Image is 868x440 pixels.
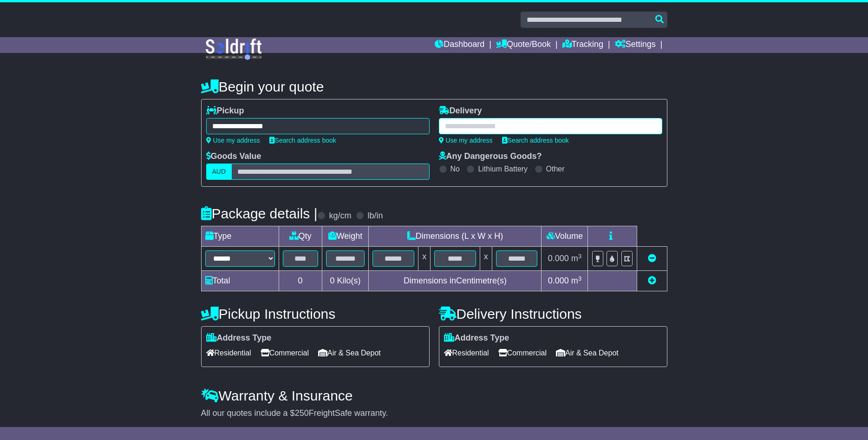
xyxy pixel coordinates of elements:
a: Tracking [562,37,603,53]
span: Commercial [498,346,547,360]
span: Air & Sea Depot [318,346,381,360]
label: Pickup [206,106,244,116]
a: Quote/Book [496,37,551,53]
td: Volume [542,226,588,247]
span: 0.000 [548,276,569,285]
span: Residential [444,346,489,360]
a: Use my address [439,137,493,144]
a: Remove this item [648,254,656,263]
td: Type [201,226,279,247]
label: Other [546,164,565,173]
div: All our quotes include a $ FreightSafe warranty. [201,408,667,419]
h4: Delivery Instructions [439,306,667,322]
span: 250 [295,408,309,418]
h4: Begin your quote [201,79,667,94]
h4: Package details | [201,206,318,221]
a: Use my address [206,137,260,144]
a: Search address book [502,137,569,144]
h4: Pickup Instructions [201,306,430,322]
td: Total [201,271,279,291]
td: Dimensions (L x W x H) [369,226,542,247]
label: Any Dangerous Goods? [439,151,542,162]
label: Delivery [439,106,482,116]
a: Search address book [269,137,336,144]
td: x [480,247,492,271]
label: lb/in [367,211,383,221]
label: Address Type [206,333,272,343]
a: Dashboard [435,37,484,53]
span: Commercial [261,346,309,360]
sup: 3 [578,275,582,282]
label: kg/cm [329,211,351,221]
td: Weight [322,226,369,247]
h4: Warranty & Insurance [201,388,667,403]
span: Residential [206,346,251,360]
label: Goods Value [206,151,261,162]
label: Address Type [444,333,509,343]
td: x [418,247,431,271]
a: Settings [615,37,656,53]
td: 0 [279,271,322,291]
label: No [450,164,460,173]
td: Dimensions in Centimetre(s) [369,271,542,291]
td: Kilo(s) [322,271,369,291]
a: Add new item [648,276,656,285]
label: AUD [206,164,232,180]
td: Qty [279,226,322,247]
span: m [571,254,582,263]
label: Lithium Battery [478,164,528,173]
span: 0 [330,276,334,285]
span: Air & Sea Depot [556,346,619,360]
span: m [571,276,582,285]
sup: 3 [578,253,582,260]
span: 0.000 [548,254,569,263]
